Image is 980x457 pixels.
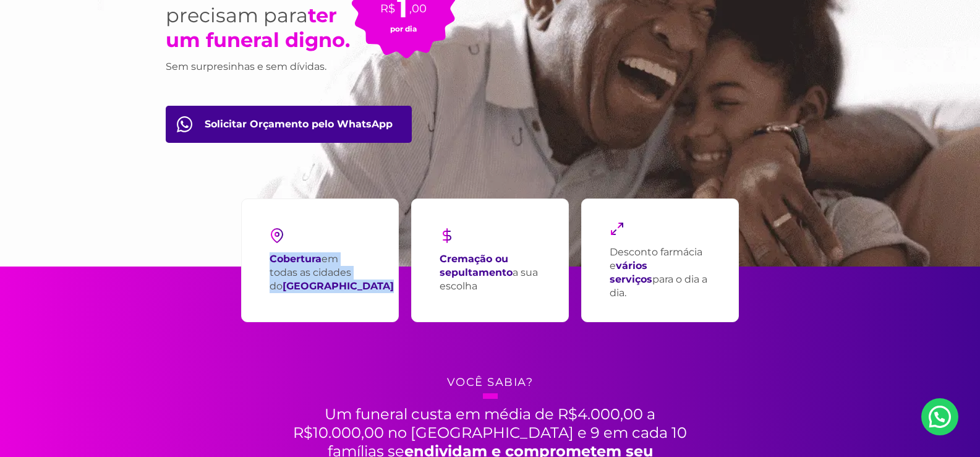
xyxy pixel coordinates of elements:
img: dollar [440,228,454,243]
strong: Cobertura [270,253,322,265]
strong: ter um funeral digno. [166,3,350,52]
small: por dia [390,24,417,33]
p: Desconto farmácia e para o dia a dia. [610,246,710,300]
a: Nosso Whatsapp [921,398,958,435]
img: maximize [610,221,624,236]
h3: Sem surpresinhas e sem dívidas. [166,59,351,75]
a: Orçamento pelo WhatsApp btn-orcamento [166,106,412,143]
h4: Você sabia? [166,372,815,393]
p: a sua escolha [440,252,540,293]
img: pin [270,228,284,243]
img: fale com consultor [177,116,192,132]
strong: vários serviços [610,260,652,285]
strong: [GEOGRAPHIC_DATA] [283,280,394,292]
p: em todas as cidades do [270,252,394,293]
strong: Cremação ou sepultamento [440,253,513,278]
